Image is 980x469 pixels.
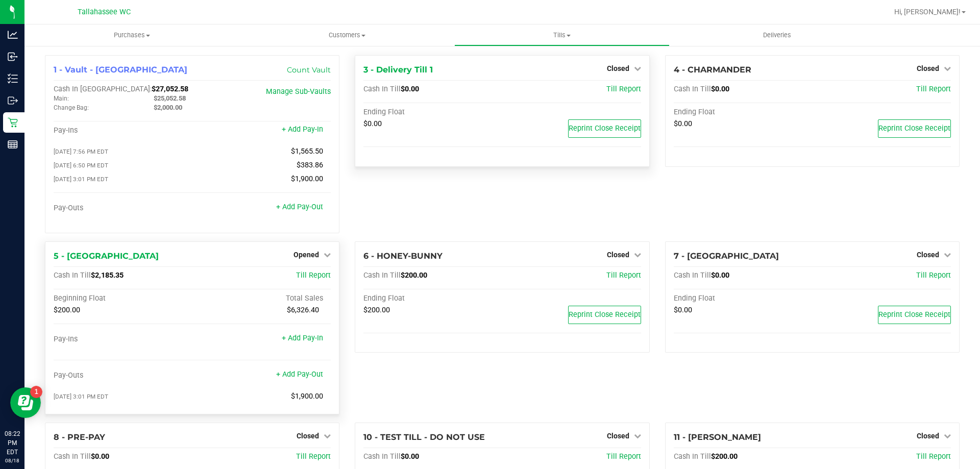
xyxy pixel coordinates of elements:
[606,85,641,93] a: Till Report
[54,176,108,183] span: [DATE] 3:01 PM EDT
[363,119,382,128] span: $0.00
[363,251,443,261] span: 6 - HONEY-BUNNY
[674,452,711,461] span: Cash In Till
[917,64,939,72] span: Closed
[878,124,950,133] span: Reprint Close Receipt
[916,271,951,280] a: Till Report
[8,95,18,106] inline-svg: Outbound
[287,65,331,75] a: Count Vault
[54,126,192,135] div: Pay-Ins
[711,271,729,280] span: $0.00
[54,104,89,111] span: Change Bag:
[674,108,813,117] div: Ending Float
[711,85,729,93] span: $0.00
[154,94,186,102] span: $25,052.58
[894,8,961,16] span: Hi, [PERSON_NAME]!
[54,452,91,461] span: Cash In Till
[152,85,188,93] span: $27,052.58
[878,310,950,319] span: Reprint Close Receipt
[363,452,401,461] span: Cash In Till
[607,432,629,440] span: Closed
[401,452,419,461] span: $0.00
[607,251,629,259] span: Closed
[296,271,331,280] a: Till Report
[91,452,109,461] span: $0.00
[297,161,323,169] span: $383.86
[674,271,711,280] span: Cash In Till
[78,8,131,16] span: Tallahassee WC
[674,119,692,128] span: $0.00
[674,251,779,261] span: 7 - [GEOGRAPHIC_DATA]
[674,432,761,442] span: 11 - [PERSON_NAME]
[266,87,331,96] a: Manage Sub-Vaults
[607,64,629,72] span: Closed
[917,432,939,440] span: Closed
[363,85,401,93] span: Cash In Till
[916,452,951,461] a: Till Report
[282,125,323,134] a: + Add Pay-In
[239,24,454,46] a: Customers
[917,251,939,259] span: Closed
[276,370,323,379] a: + Add Pay-Out
[568,306,641,324] button: Reprint Close Receipt
[54,306,80,314] span: $200.00
[916,85,951,93] a: Till Report
[606,452,641,461] a: Till Report
[878,306,951,324] button: Reprint Close Receipt
[363,108,502,117] div: Ending Float
[8,139,18,150] inline-svg: Reports
[5,429,20,457] p: 08:22 PM EDT
[54,432,105,442] span: 8 - PRE-PAY
[297,432,319,440] span: Closed
[674,85,711,93] span: Cash In Till
[8,52,18,62] inline-svg: Inbound
[54,294,192,303] div: Beginning Float
[674,65,751,75] span: 4 - CHARMANDER
[54,162,108,169] span: [DATE] 6:50 PM EDT
[674,306,692,314] span: $0.00
[54,371,192,380] div: Pay-Outs
[401,271,427,280] span: $200.00
[8,117,18,128] inline-svg: Retail
[54,393,108,400] span: [DATE] 3:01 PM EDT
[363,65,433,75] span: 3 - Delivery Till 1
[54,148,108,155] span: [DATE] 7:56 PM EDT
[291,175,323,183] span: $1,900.00
[711,452,738,461] span: $200.00
[296,452,331,461] a: Till Report
[287,306,319,314] span: $6,326.40
[5,457,20,464] p: 08/18
[363,306,390,314] span: $200.00
[54,85,152,93] span: Cash In [GEOGRAPHIC_DATA]:
[54,95,69,102] span: Main:
[606,271,641,280] a: Till Report
[878,119,951,138] button: Reprint Close Receipt
[54,271,91,280] span: Cash In Till
[30,386,42,398] iframe: Resource center unread badge
[363,271,401,280] span: Cash In Till
[54,251,159,261] span: 5 - [GEOGRAPHIC_DATA]
[8,30,18,40] inline-svg: Analytics
[8,73,18,84] inline-svg: Inventory
[749,31,805,40] span: Deliveries
[569,310,641,319] span: Reprint Close Receipt
[192,294,331,303] div: Total Sales
[24,24,239,46] a: Purchases
[454,24,669,46] a: Tills
[568,119,641,138] button: Reprint Close Receipt
[363,432,485,442] span: 10 - TEST TILL - DO NOT USE
[54,65,187,75] span: 1 - Vault - [GEOGRAPHIC_DATA]
[670,24,885,46] a: Deliveries
[154,104,182,111] span: $2,000.00
[363,294,502,303] div: Ending Float
[291,147,323,156] span: $1,565.50
[24,31,239,40] span: Purchases
[674,294,813,303] div: Ending Float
